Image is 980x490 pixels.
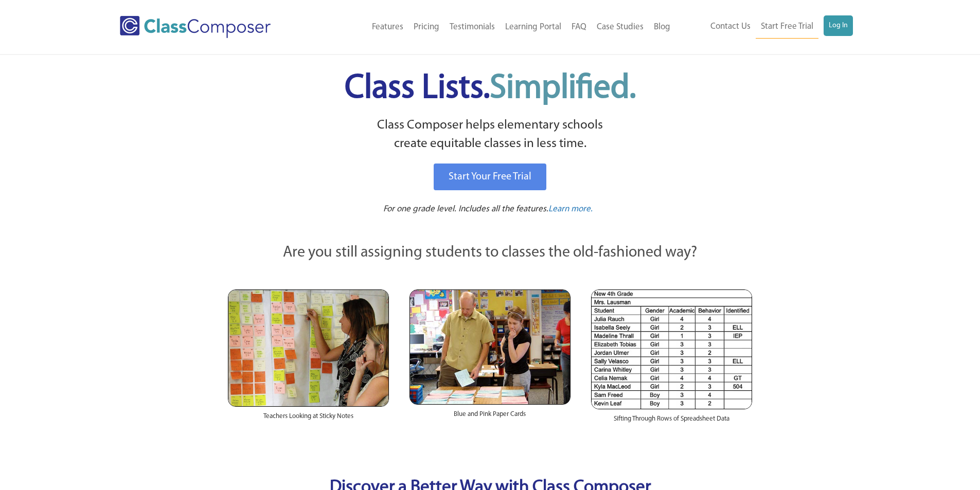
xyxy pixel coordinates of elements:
[490,72,636,105] span: Simplified.
[444,16,500,39] a: Testimonials
[367,16,408,39] a: Features
[228,407,389,431] div: Teachers Looking at Sticky Notes
[649,16,675,39] a: Blog
[228,289,389,407] img: Teachers Looking at Sticky Notes
[566,16,592,39] a: FAQ
[548,203,593,216] a: Learn more.
[675,15,853,39] nav: Header Menu
[756,15,818,39] a: Start Free Trial
[434,164,546,190] a: Start Your Free Trial
[591,289,752,409] img: Spreadsheets
[592,16,649,39] a: Case Studies
[383,205,548,213] span: For one grade level. Includes all the features.
[591,409,752,434] div: Sifting Through Rows of Spreadsheet Data
[409,405,571,429] div: Blue and Pink Paper Cards
[313,16,675,39] nav: Header Menu
[226,116,754,154] p: Class Composer helps elementary schools create equitable classes in less time.
[449,172,531,182] span: Start Your Free Trial
[824,15,853,36] a: Log In
[120,16,271,38] img: Class Composer
[409,289,571,404] img: Blue and Pink Paper Cards
[345,72,636,105] span: Class Lists.
[228,242,753,264] p: Are you still assigning students to classes the old-fashioned way?
[408,16,444,39] a: Pricing
[500,16,566,39] a: Learning Portal
[548,205,593,213] span: Learn more.
[705,15,756,38] a: Contact Us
